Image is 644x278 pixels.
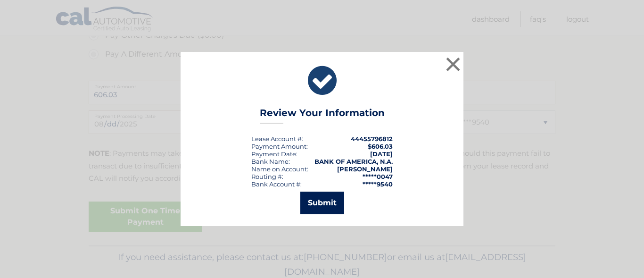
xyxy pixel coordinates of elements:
[251,150,296,158] span: Payment Date
[251,173,283,180] div: Routing #:
[337,165,393,173] strong: [PERSON_NAME]
[251,180,302,188] div: Bank Account #:
[260,107,385,124] h3: Review Your Information
[370,150,393,158] span: [DATE]
[368,143,393,150] span: $606.03
[251,150,297,158] div: :
[251,135,303,143] div: Lease Account #:
[300,192,344,214] button: Submit
[251,158,290,165] div: Bank Name:
[351,135,393,143] strong: 44455796812
[251,143,308,150] div: Payment Amount:
[314,158,393,165] strong: BANK OF AMERICA, N.A.
[444,55,462,74] button: ×
[251,165,308,173] div: Name on Account:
